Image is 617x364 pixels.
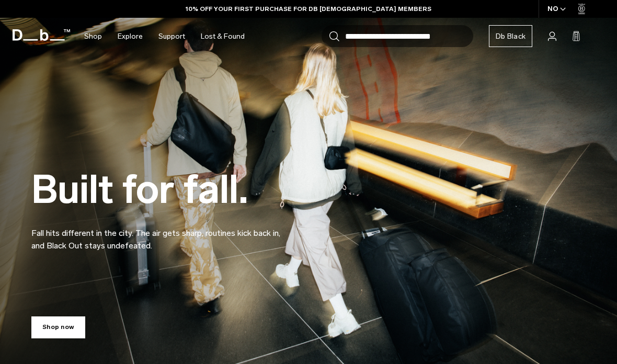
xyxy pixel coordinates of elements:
nav: Main Navigation [76,18,253,55]
a: Db Black [489,25,532,47]
a: Shop now [31,316,85,338]
a: 10% OFF YOUR FIRST PURCHASE FOR DB [DEMOGRAPHIC_DATA] MEMBERS [186,4,431,14]
a: Lost & Found [201,18,245,55]
a: Explore [118,18,143,55]
a: Support [158,18,185,55]
h2: Built for fall. [31,170,282,209]
a: Shop [84,18,102,55]
p: Fall hits different in the city. The air gets sharp, routines kick back in, and Black Out stays u... [31,214,282,252]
